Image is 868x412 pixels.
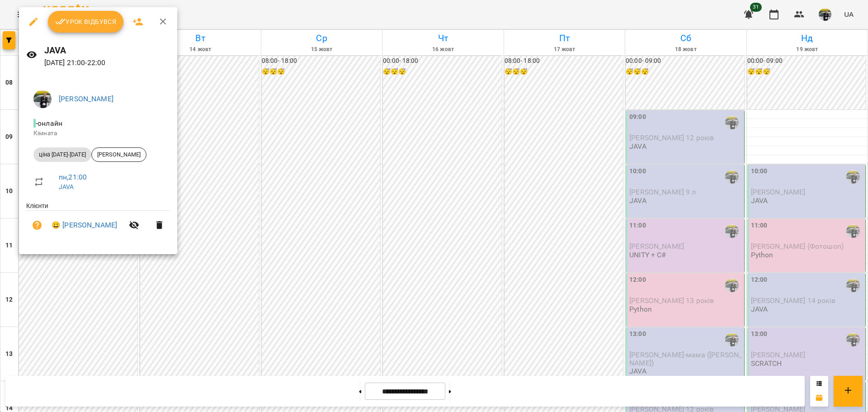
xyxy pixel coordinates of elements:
[59,173,87,181] a: пн , 21:00
[26,214,48,236] button: Візит ще не сплачено. Додати оплату?
[44,43,170,57] h6: JAVA
[26,201,170,243] ul: Клієнти
[59,183,74,190] a: JAVA
[33,151,91,159] span: ціна [DATE]-[DATE]
[92,151,146,159] span: [PERSON_NAME]
[91,147,146,162] div: [PERSON_NAME]
[33,129,163,138] p: Кімната
[48,11,124,33] button: Урок відбувся
[33,119,64,128] span: - онлайн
[59,95,113,103] a: [PERSON_NAME]
[33,90,52,108] img: a92d573242819302f0c564e2a9a4b79e.jpg
[55,16,117,27] span: Урок відбувся
[44,57,170,68] p: [DATE] 21:00 - 22:00
[52,220,117,231] a: 😀 [PERSON_NAME]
